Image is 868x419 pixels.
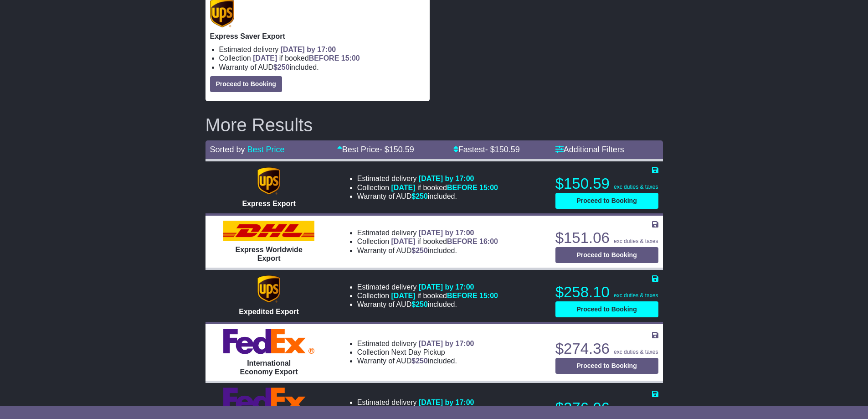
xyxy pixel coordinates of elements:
button: Proceed to Booking [210,76,282,92]
span: - $ [485,145,520,154]
span: BEFORE [447,292,478,300]
span: 15:00 [479,292,498,300]
li: Collection [357,291,498,300]
span: Express Export [242,200,295,207]
span: exc duties & taxes [614,349,658,355]
button: Proceed to Booking [555,358,658,374]
li: Collection [357,237,498,246]
li: Estimated delivery [357,398,474,407]
span: 150.59 [389,145,414,154]
li: Warranty of AUD included. [357,192,498,201]
span: 250 [416,247,428,254]
span: [DATE] [391,238,416,245]
li: Estimated delivery [357,228,498,237]
span: Next Day Pickup [391,348,445,356]
a: Best Price [247,145,285,154]
h2: More Results [205,115,663,135]
p: $150.59 [555,175,658,193]
span: [DATE] [391,292,416,300]
button: Proceed to Booking [555,301,658,317]
span: $ [411,300,428,308]
p: $151.06 [555,229,658,247]
span: 250 [416,357,428,365]
span: 250 [416,300,428,308]
li: Collection [357,183,498,192]
span: [DATE] by 17:00 [419,229,474,237]
button: Proceed to Booking [555,247,658,263]
span: $ [411,247,428,254]
span: - $ [380,145,414,154]
span: exc duties & taxes [614,238,658,244]
span: International Economy Export [240,359,298,376]
span: [DATE] by 17:00 [419,175,474,182]
span: 16:00 [479,238,498,245]
span: [DATE] by 17:00 [419,340,474,347]
span: [DATE] by 17:00 [281,46,336,53]
span: 150.59 [495,145,520,154]
li: Collection [357,348,474,357]
li: Collection [219,54,425,62]
span: [DATE] by 17:00 [419,283,474,291]
span: Express Worldwide Export [235,246,302,262]
span: exc duties & taxes [614,184,658,190]
span: $ [273,63,290,71]
span: Sorted by [210,145,245,154]
img: UPS (new): Expedited Export [257,275,280,303]
li: Estimated delivery [219,45,425,54]
span: [DATE] [253,54,277,62]
p: $274.36 [555,340,658,358]
span: [DATE] by 17:00 [419,398,474,406]
img: DHL: Express Worldwide Export [223,221,314,241]
img: FedEx Express: International Priority Export [223,388,314,413]
span: 15:00 [479,184,498,191]
li: Warranty of AUD included. [357,357,474,365]
img: FedEx Express: International Economy Export [223,329,314,354]
li: Estimated delivery [357,339,474,348]
li: Warranty of AUD included. [219,63,425,72]
span: [DATE] [391,184,416,191]
p: Express Saver Export [210,32,425,41]
span: 250 [277,63,290,71]
li: Warranty of AUD included. [357,246,498,255]
p: $276.06 [555,399,658,417]
span: BEFORE [447,184,478,191]
span: if booked [391,238,498,245]
span: $ [411,357,428,365]
span: if booked [391,184,498,191]
a: Additional Filters [555,145,624,154]
a: Fastest- $150.59 [453,145,520,154]
span: Expedited Export [239,308,299,316]
span: if booked [253,54,360,62]
span: exc duties & taxes [614,292,658,299]
img: UPS (new): Express Export [257,167,280,195]
li: Estimated delivery [357,174,498,183]
span: if booked [391,292,498,300]
a: Best Price- $150.59 [337,145,414,154]
p: $258.10 [555,283,658,301]
button: Proceed to Booking [555,193,658,209]
span: BEFORE [447,238,478,245]
li: Warranty of AUD included. [357,300,498,309]
span: BEFORE [309,54,339,62]
span: $ [411,192,428,200]
span: 250 [416,192,428,200]
li: Estimated delivery [357,283,498,291]
span: 15:00 [341,54,360,62]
